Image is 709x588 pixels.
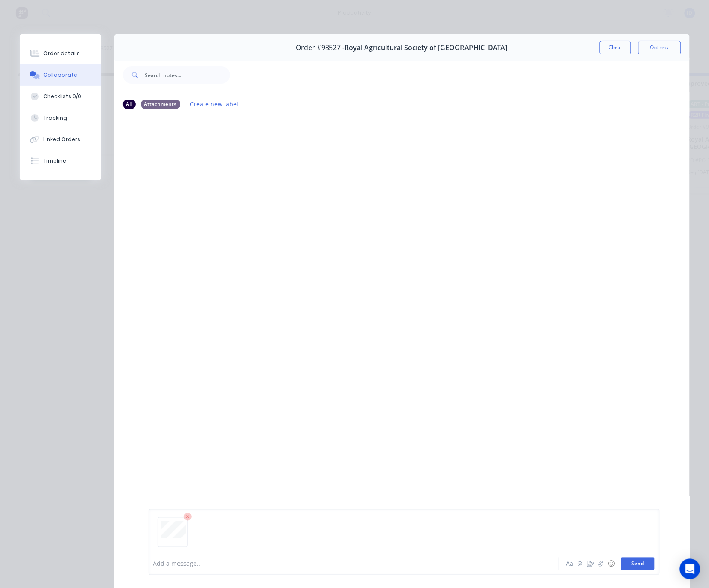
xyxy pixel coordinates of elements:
button: Options [638,41,681,54]
button: @ [575,559,586,569]
div: Attachments [141,100,180,109]
div: Collaborate [43,71,77,79]
span: Order #98527 - [296,44,345,52]
button: ☺ [606,559,617,569]
button: Checklists 0/0 [20,86,101,107]
button: Order details [20,43,101,64]
div: Order details [43,50,80,57]
div: Checklists 0/0 [43,93,81,100]
input: Search notes... [145,66,230,84]
div: Linked Orders [43,136,80,143]
button: Aa [565,559,575,569]
span: Royal Agricultural Society of [GEOGRAPHIC_DATA] [345,44,508,52]
button: Create new label [186,98,243,110]
button: Send [621,558,655,570]
div: Open Intercom Messenger [680,559,700,579]
button: Linked Orders [20,129,101,150]
div: All [123,100,136,109]
div: Tracking [43,114,67,122]
button: Timeline [20,150,101,172]
button: Tracking [20,107,101,129]
button: Close [600,41,631,54]
button: Collaborate [20,64,101,86]
div: Timeline [43,157,66,165]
